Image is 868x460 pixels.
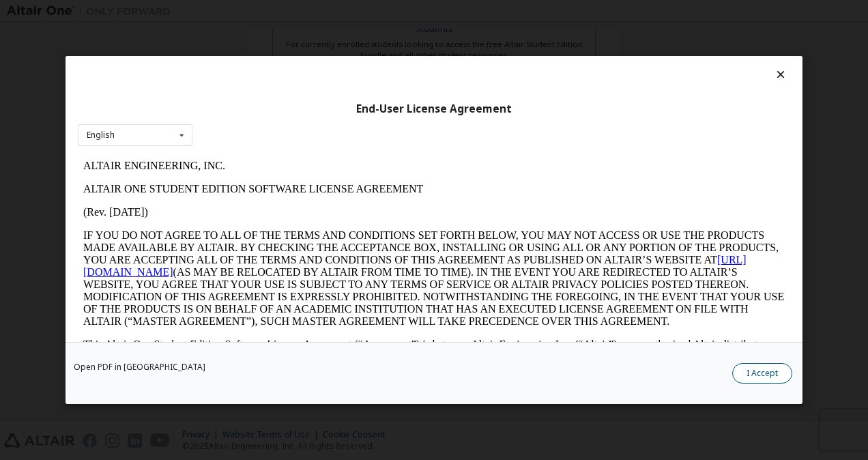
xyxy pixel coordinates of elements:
p: This Altair One Student Edition Software License Agreement (“Agreement”) is between Altair Engine... [5,184,707,233]
button: I Accept [732,363,792,384]
p: IF YOU DO NOT AGREE TO ALL OF THE TERMS AND CONDITIONS SET FORTH BELOW, YOU MAY NOT ACCESS OR USE... [5,75,707,173]
p: ALTAIR ONE STUDENT EDITION SOFTWARE LICENSE AGREEMENT [5,29,707,41]
div: End-User License Agreement [78,102,790,116]
a: [URL][DOMAIN_NAME] [5,100,669,124]
p: (Rev. [DATE]) [5,52,707,64]
div: English [87,131,115,139]
p: ALTAIR ENGINEERING, INC. [5,5,707,18]
a: Open PDF in [GEOGRAPHIC_DATA] [74,363,205,371]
